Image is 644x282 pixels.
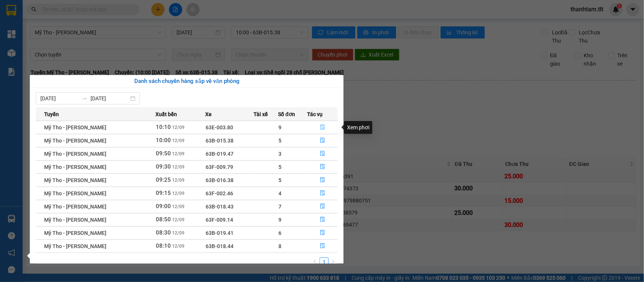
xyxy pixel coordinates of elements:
[156,176,171,183] span: 09:25
[320,124,325,130] span: file-done
[279,230,282,236] span: 6
[156,242,171,249] span: 08:10
[91,94,129,103] input: Đến ngày
[36,77,338,86] div: Danh sách chuyến hàng sắp về văn phòng
[172,151,184,156] span: 12/09
[172,178,184,183] span: 12/09
[206,124,233,130] span: 63E-003.80
[156,203,171,210] span: 09:00
[344,121,372,134] div: Xem phơi
[307,121,337,133] button: file-done
[156,137,171,144] span: 10:00
[44,204,106,210] span: Mỹ Tho - [PERSON_NAME]
[172,244,184,249] span: 12/09
[279,243,282,249] span: 8
[44,164,106,170] span: Mỹ Tho - [PERSON_NAME]
[307,148,337,160] button: file-done
[320,138,325,144] span: file-done
[307,161,337,173] button: file-done
[4,54,184,74] div: [GEOGRAPHIC_DATA]
[172,204,184,209] span: 12/09
[279,177,282,183] span: 5
[156,190,171,196] span: 09:15
[206,164,233,170] span: 63F-009.79
[320,258,328,266] a: 1
[44,217,106,223] span: Mỹ Tho - [PERSON_NAME]
[81,95,88,101] span: to
[320,151,325,157] span: file-done
[279,190,282,196] span: 4
[320,177,325,183] span: file-done
[279,138,282,144] span: 5
[172,217,184,222] span: 12/09
[172,191,184,196] span: 12/09
[206,230,234,236] span: 63B-019.41
[206,204,234,210] span: 63B-018.43
[320,217,325,223] span: file-done
[279,124,282,130] span: 9
[172,230,184,236] span: 12/09
[44,190,106,196] span: Mỹ Tho - [PERSON_NAME]
[310,257,320,267] button: left
[172,138,184,143] span: 12/09
[206,217,233,223] span: 63F-009.14
[320,257,329,267] li: 1
[205,110,212,118] span: Xe
[307,227,337,239] button: file-done
[43,36,146,49] text: SGTLT1209250124
[44,124,106,130] span: Mỹ Tho - [PERSON_NAME]
[320,204,325,210] span: file-done
[320,164,325,170] span: file-done
[307,174,337,186] button: file-done
[307,201,337,213] button: file-done
[279,151,282,157] span: 3
[206,177,234,183] span: 63B-016.38
[320,190,325,196] span: file-done
[156,163,171,170] span: 09:30
[172,125,184,130] span: 12/09
[155,110,177,118] span: Xuất bến
[278,110,295,118] span: Số đơn
[320,243,325,249] span: file-done
[279,217,282,223] span: 9
[44,230,106,236] span: Mỹ Tho - [PERSON_NAME]
[313,259,317,264] span: left
[40,94,78,103] input: Từ ngày
[307,187,337,199] button: file-done
[279,204,282,210] span: 7
[329,257,338,267] li: Next Page
[254,110,268,118] span: Tài xế
[156,150,171,157] span: 09:50
[310,257,320,267] li: Previous Page
[307,135,337,147] button: file-done
[44,151,106,157] span: Mỹ Tho - [PERSON_NAME]
[81,95,88,101] span: swap-right
[307,214,337,226] button: file-done
[206,190,233,196] span: 63F-002.46
[156,229,171,236] span: 08:30
[44,110,59,118] span: Tuyến
[331,259,335,264] span: right
[44,177,106,183] span: Mỹ Tho - [PERSON_NAME]
[206,151,234,157] span: 63B-019.47
[320,230,325,236] span: file-done
[156,124,171,130] span: 10:10
[172,164,184,170] span: 12/09
[307,240,337,252] button: file-done
[44,138,106,144] span: Mỹ Tho - [PERSON_NAME]
[44,243,106,249] span: Mỹ Tho - [PERSON_NAME]
[156,216,171,223] span: 08:50
[329,257,338,267] button: right
[307,110,323,118] span: Tác vụ
[206,243,234,249] span: 63B-018.44
[206,138,234,144] span: 63B-015.38
[279,164,282,170] span: 5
